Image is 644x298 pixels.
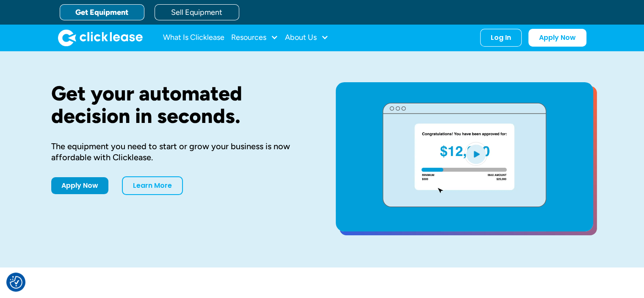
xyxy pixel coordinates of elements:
[491,33,511,42] div: Log In
[51,82,309,127] h1: Get your automated decision in seconds.
[51,177,108,194] a: Apply Now
[51,141,309,163] div: The equipment you need to start or grow your business is now affordable with Clicklease.
[58,29,143,46] a: home
[60,4,144,20] a: Get Equipment
[336,82,593,231] a: open lightbox
[464,142,487,166] img: Blue play button logo on a light blue circular background
[58,29,143,46] img: Clicklease logo
[10,276,22,289] img: Revisit consent button
[155,4,239,20] a: Sell Equipment
[528,29,586,47] a: Apply Now
[163,29,224,46] a: What Is Clicklease
[231,29,278,46] div: Resources
[285,29,329,46] div: About Us
[10,276,22,289] button: Consent Preferences
[122,176,183,195] a: Learn More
